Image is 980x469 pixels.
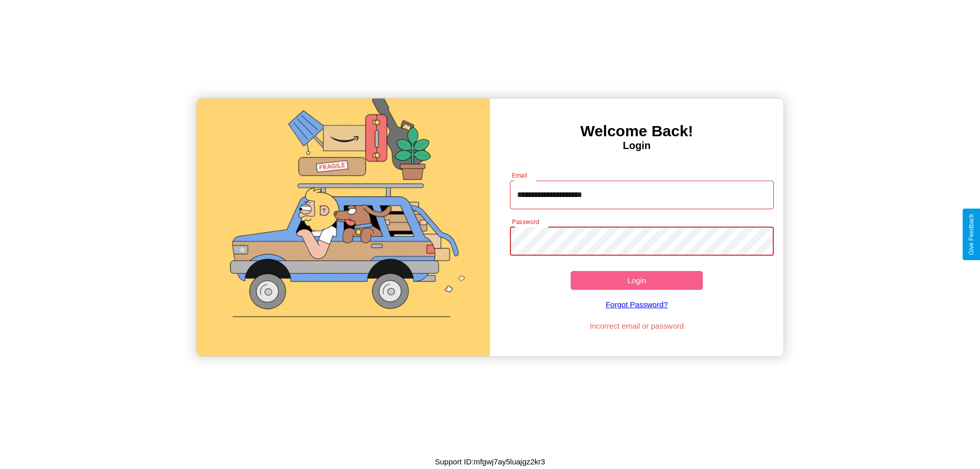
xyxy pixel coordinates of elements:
img: gif [197,98,490,356]
div: Give Feedback [968,214,975,255]
a: Forgot Password? [505,290,769,319]
p: Support ID: mfgwj7ay5luajgz2kr3 [435,455,545,468]
button: Login [571,271,703,290]
p: Incorrect email or password [505,319,769,333]
label: Password [512,217,539,226]
label: Email [512,171,528,180]
h4: Login [490,140,783,152]
h3: Welcome Back! [490,122,783,140]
